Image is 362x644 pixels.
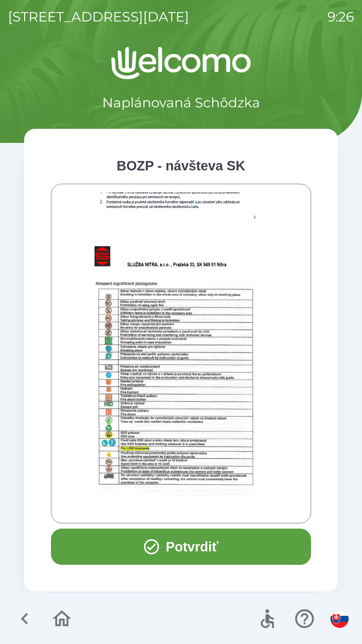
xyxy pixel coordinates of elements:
[8,7,189,27] p: [STREET_ADDRESS][DATE]
[51,529,311,565] button: Potvrdiť
[51,156,311,176] div: BOZP - návšteva SK
[102,93,260,113] p: Naplánovaná Schôdzka
[330,610,349,628] img: sk flag
[327,7,354,27] p: 9:26
[24,47,338,79] img: Logo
